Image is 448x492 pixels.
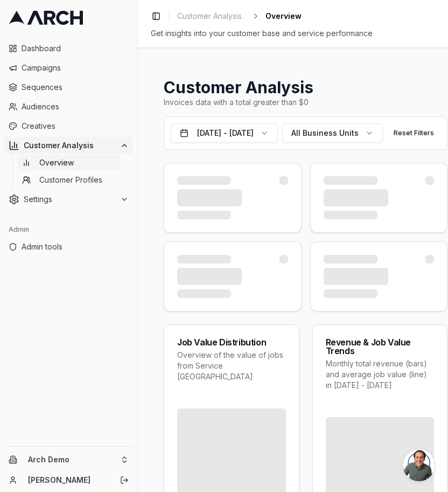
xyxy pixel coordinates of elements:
button: Settings [4,191,133,208]
span: Overview [39,157,74,168]
span: Overview [265,11,302,22]
a: Admin tools [4,238,133,255]
a: Customer Profiles [18,172,120,188]
span: Admin tools [22,241,129,252]
h1: Customer Analysis [164,78,447,97]
a: Customer Analysis [173,9,246,24]
div: Job Value Distribution [177,338,286,347]
span: Settings [24,194,116,205]
span: Creatives [22,121,129,131]
a: [PERSON_NAME] [28,475,108,486]
button: Arch Demo [4,451,133,468]
a: Sequences [4,79,133,96]
span: Audiences [22,101,129,112]
button: Customer Analysis [4,137,133,154]
span: Customer Analysis [177,11,242,22]
div: Invoices data with a total greater than $0 [164,97,447,108]
span: All Business Units [291,128,359,138]
button: Log out [117,473,132,488]
span: Dashboard [22,43,129,54]
span: Campaigns [22,63,129,73]
span: Customer Profiles [39,175,102,185]
span: Arch Demo [28,455,116,465]
div: Monthly total revenue (bars) and average job value (line) in [DATE] - [DATE] [326,358,435,391]
a: Campaigns [4,59,133,77]
div: Open chat [403,449,435,481]
span: Sequences [22,82,129,93]
nav: breadcrumb [173,9,302,24]
a: Creatives [4,117,133,135]
span: Customer Analysis [24,140,116,151]
button: Reset Filters [387,124,440,142]
a: Overview [18,155,120,170]
div: Revenue & Job Value Trends [326,338,435,355]
div: Overview of the value of jobs from Service [GEOGRAPHIC_DATA] [177,350,286,382]
button: All Business Units [282,123,383,143]
button: [DATE] - [DATE] [171,123,278,143]
a: Audiences [4,98,133,115]
a: Dashboard [4,40,133,57]
div: Admin [4,221,133,238]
